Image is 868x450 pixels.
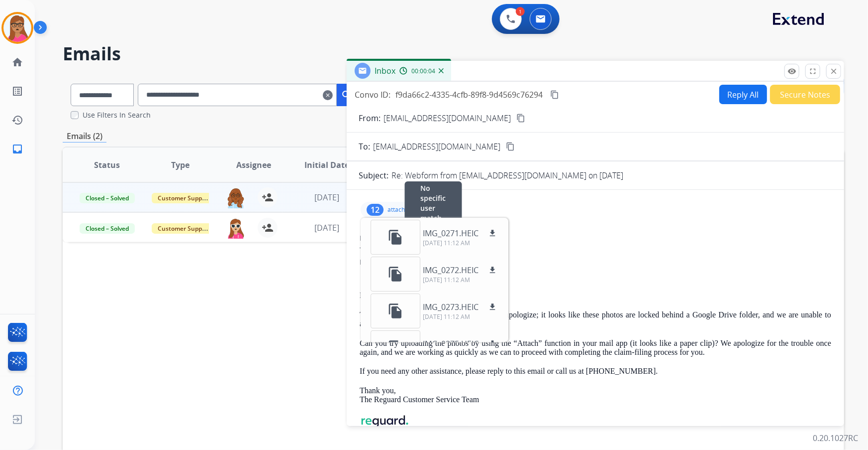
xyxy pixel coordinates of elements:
p: 0.20.1027RC [813,432,858,444]
span: Status [94,159,120,171]
mat-icon: file_copy [387,229,403,245]
h2: Emails [63,44,844,64]
span: [DATE] [314,192,339,203]
button: Secure Notes [770,85,840,104]
mat-icon: fullscreen [808,67,817,76]
div: To: [360,245,831,255]
img: agent-avatar [226,187,246,208]
span: f9da66c2-4335-4cfb-89f8-9d4569c76294 [395,89,543,100]
mat-icon: download [488,339,497,348]
p: Can you try uploading the photos by using the “Attach” function in your mail app (it looks like a... [360,339,831,357]
mat-icon: content_copy [516,114,525,123]
mat-icon: remove_red_eye [787,67,796,76]
mat-icon: history [11,114,23,126]
button: Reply All [719,85,767,104]
p: Re: Webform from [EMAIL_ADDRESS][DOMAIN_NAME] on [DATE] [391,169,623,181]
mat-icon: home [11,56,23,68]
p: Thank you for reaching out to Reguard. We apologize; it looks like these photos are locked behind... [360,310,831,329]
p: From: [359,112,381,124]
p: If you need any other assistance, please reply to this email or call us at [PHONE_NUMBER]. [360,367,831,376]
div: From: [360,233,831,243]
span: Customer Support [152,223,216,234]
p: IMG_0271.HEIC [423,227,479,239]
span: No specific user match [405,181,462,225]
p: [DATE] 11:12 AM [423,276,498,284]
p: Emails (2) [63,130,106,143]
span: Closed – Solved [80,193,135,203]
span: [DATE] [314,222,339,233]
span: Closed – Solved [80,223,135,234]
span: Assignee [236,159,271,171]
p: [EMAIL_ADDRESS][DOMAIN_NAME] [384,112,511,124]
span: Inbox [375,65,395,76]
span: Type [171,159,190,171]
img: Reguard+Logotype+Color_WBG_S.png [360,415,409,429]
p: IMG_0275.HEIC [423,338,479,350]
p: attachments [387,206,422,214]
span: Initial Date [304,159,349,171]
img: agent-avatar [226,218,246,239]
span: [EMAIL_ADDRESS][DOMAIN_NAME] [373,141,500,152]
p: [DATE] 11:12 AM [423,239,498,247]
p: To: [359,141,370,152]
mat-icon: download [488,302,497,311]
label: Use Filters In Search [83,110,151,120]
mat-icon: clear [323,89,333,101]
mat-icon: content_copy [550,90,559,99]
span: Customer Support [152,193,216,203]
mat-icon: download [488,266,497,275]
mat-icon: file_copy [387,340,403,356]
mat-icon: file_copy [387,303,403,319]
div: 12 [367,204,384,216]
mat-icon: content_copy [506,142,515,151]
mat-icon: inbox [11,143,23,155]
p: IMG_0272.HEIC [423,264,479,276]
mat-icon: file_copy [387,266,403,282]
p: Subject: [359,169,388,181]
mat-icon: person_add [262,191,274,203]
p: Hi [PERSON_NAME], [360,291,831,300]
img: avatar [3,14,31,42]
mat-icon: search [341,89,353,101]
p: Convo ID: [355,89,390,101]
span: 00:00:04 [411,67,435,75]
mat-icon: person_add [262,222,274,234]
mat-icon: list_alt [11,85,23,97]
p: Thank you, The Reguard Customer Service Team [360,386,831,405]
div: Date: [360,257,831,267]
div: 1 [516,7,525,16]
mat-icon: download [488,229,497,238]
mat-icon: close [829,67,838,76]
p: [DATE] 11:12 AM [423,313,498,321]
p: IMG_0273.HEIC [423,301,479,313]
